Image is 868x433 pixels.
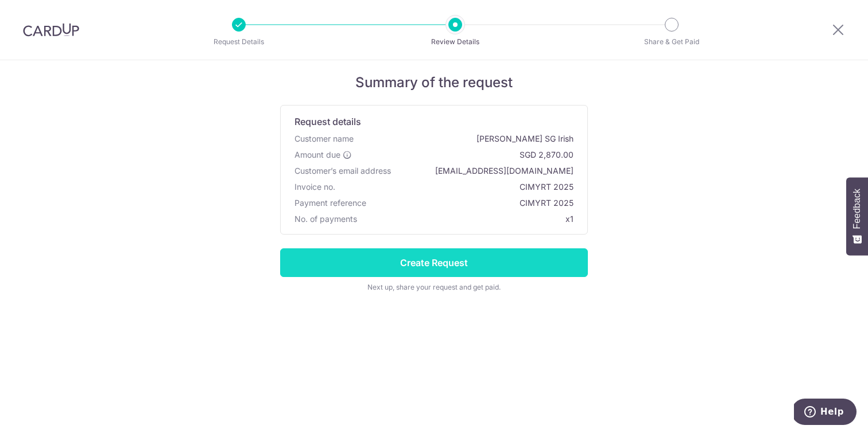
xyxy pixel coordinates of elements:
[396,165,573,177] span: [EMAIL_ADDRESS][DOMAIN_NAME]
[358,133,573,145] span: [PERSON_NAME] SG Irish
[565,214,573,224] span: x1
[294,133,354,145] span: Customer name
[794,399,857,427] iframe: Opens a widget where you can find more information
[852,189,862,229] span: Feedback
[371,197,573,209] span: CIMYRT 2025
[294,181,335,193] span: Invoice no.
[846,177,868,255] button: Feedback - Show survey
[294,213,357,225] span: No. of payments
[280,74,588,91] h5: Summary of the request
[356,149,573,161] span: SGD 2,870.00
[196,36,281,48] p: Request Details
[629,36,714,48] p: Share & Get Paid
[340,181,573,193] span: CIMYRT 2025
[294,165,391,177] span: Customer’s email address
[294,197,366,209] span: Payment reference
[294,149,352,161] label: Amount due
[294,115,361,128] span: Request details
[23,23,79,37] img: CardUp
[280,282,588,293] div: Next up, share your request and get paid.
[280,248,588,277] input: Create Request
[413,36,498,48] p: Review Details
